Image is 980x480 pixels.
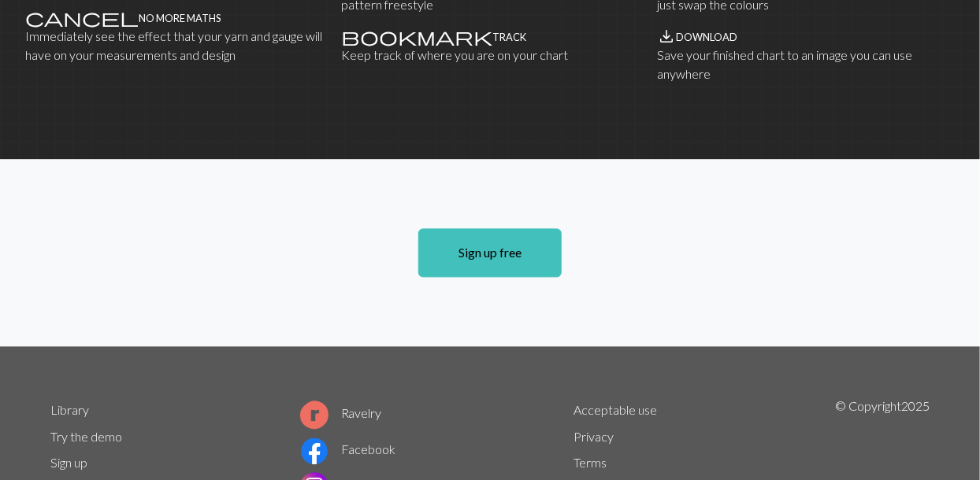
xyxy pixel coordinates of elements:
[25,27,322,65] p: Immediately see the effect that your yarn and gauge will have on your measurements and design
[658,46,955,83] p: Save your finished chart to an image you can use anywhere
[658,25,677,47] span: save_alt
[574,402,657,417] a: Acceptable use
[574,455,607,470] a: Terms
[341,46,638,65] p: Keep track of where you are on your chart
[50,429,122,444] a: Try the demo
[50,402,89,417] a: Library
[300,441,396,456] a: Facebook
[341,25,492,47] span: bookmark
[300,405,382,420] a: Ravelry
[50,455,87,470] a: Sign up
[677,31,738,43] h4: Download
[139,13,221,24] h4: No more maths
[25,6,139,28] span: cancel
[574,429,614,444] a: Privacy
[418,228,562,277] a: Sign up free
[300,401,329,429] img: Ravelry logo
[300,437,329,465] img: Facebook logo
[492,31,526,43] h4: Track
